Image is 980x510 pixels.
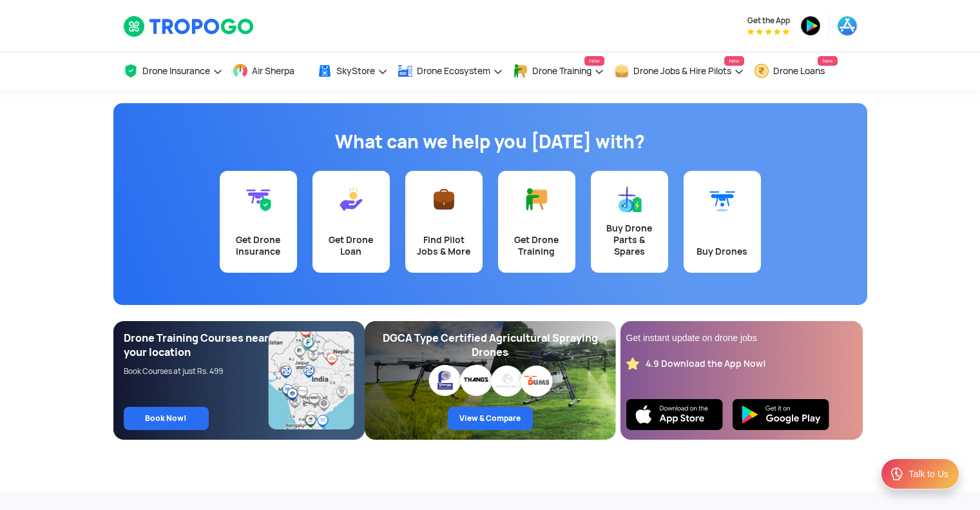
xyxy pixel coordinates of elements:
[220,171,297,273] a: Get Drone Insurance
[123,129,858,155] h1: What can we help you [DATE] with?
[800,15,821,36] img: playstore
[123,52,223,90] a: Drone Insurance
[909,467,948,480] div: Talk to Us
[123,15,255,37] img: TropoGo Logo
[754,52,838,90] a: Drone LoansNew
[417,66,490,76] span: Drone Ecosystem
[691,246,753,257] div: Buy Drones
[889,466,905,482] img: ic_Support.svg
[124,366,269,377] div: Book Courses at just Rs. 499
[524,186,550,212] img: Get Drone Training
[142,66,210,76] span: Drone Insurance
[591,171,668,273] a: Buy Drone Parts & Spares
[747,28,789,35] img: App Raking
[532,66,591,76] span: Drone Training
[320,234,382,257] div: Get Drone Loan
[626,357,639,370] img: star_rating
[375,331,606,360] div: DGCA Type Certified Agricultural Spraying Drones
[405,171,483,273] a: Find Pilot Jobs & More
[398,52,503,90] a: Drone Ecosystem
[733,399,829,430] img: Playstore
[626,331,857,344] div: Get instant update on drone jobs
[227,234,289,257] div: Get Drone Insurance
[513,52,604,90] a: Drone TrainingNew
[724,56,744,66] span: New
[633,66,731,76] span: Drone Jobs & Hire Pilots
[626,399,723,430] img: Ios
[233,52,307,90] a: Air Sherpa
[837,15,858,36] img: appstore
[709,186,735,212] img: Buy Drones
[245,186,271,212] img: Get Drone Insurance
[584,56,604,66] span: New
[684,171,761,273] a: Buy Drones
[312,171,390,273] a: Get Drone Loan
[448,407,533,430] a: View & Compare
[498,171,575,273] a: Get Drone Training
[614,52,744,90] a: Drone Jobs & Hire PilotsNew
[252,66,294,76] span: Air Sherpa
[338,186,364,212] img: Get Drone Loan
[818,56,837,66] span: New
[413,234,475,257] div: Find Pilot Jobs & More
[599,222,660,257] div: Buy Drone Parts & Spares
[317,52,388,90] a: SkyStore
[747,15,790,26] span: Get the App
[124,331,269,360] div: Drone Training Courses near your location
[617,186,642,212] img: Buy Drone Parts & Spares
[431,186,457,212] img: Find Pilot Jobs & More
[336,66,375,76] span: SkyStore
[506,234,568,257] div: Get Drone Training
[124,407,209,430] a: Book Now!
[646,358,766,370] div: 4.9 Download the App Now!
[773,66,825,76] span: Drone Loans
